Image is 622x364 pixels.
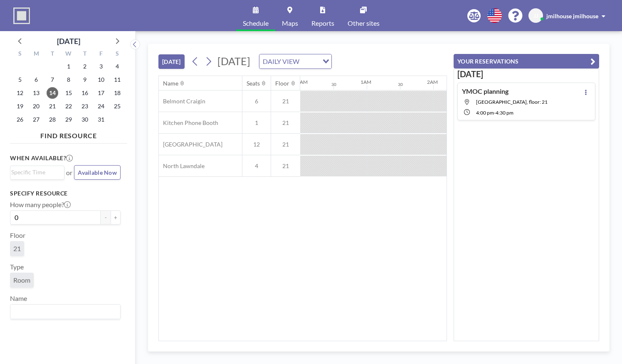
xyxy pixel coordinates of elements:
[10,128,127,140] h4: FIND RESOURCE
[159,162,205,170] span: North Lawndale
[30,114,42,125] span: Monday, October 27, 2025
[271,162,300,170] span: 21
[79,74,91,86] span: Thursday, October 9, 2025
[14,114,26,125] span: Sunday, October 26, 2025
[61,49,77,60] div: W
[47,114,58,125] span: Tuesday, October 28, 2025
[159,141,222,148] span: [GEOGRAPHIC_DATA]
[259,54,331,68] div: Search for option
[79,114,91,125] span: Thursday, October 30, 2025
[109,49,125,60] div: S
[47,100,58,112] span: Tuesday, October 21, 2025
[95,114,107,125] span: Friday, October 31, 2025
[93,49,109,60] div: F
[217,55,250,67] span: [DATE]
[348,20,380,27] span: Other sites
[427,79,438,85] div: 2AM
[159,119,218,127] span: Kitchen Phone Booth
[30,87,42,99] span: Monday, October 13, 2025
[78,169,117,176] span: Available Now
[47,74,58,86] span: Tuesday, October 7, 2025
[302,56,318,67] input: Search for option
[242,98,271,105] span: 6
[546,12,598,20] span: jmilhouse jmilhouse
[111,210,121,225] button: +
[30,100,42,112] span: Monday, October 20, 2025
[111,87,123,99] span: Saturday, October 18, 2025
[10,200,71,209] label: How many people?
[79,61,91,72] span: Thursday, October 2, 2025
[95,61,107,72] span: Friday, October 3, 2025
[63,100,74,112] span: Wednesday, October 22, 2025
[79,87,91,99] span: Thursday, October 16, 2025
[14,74,26,86] span: Sunday, October 5, 2025
[462,87,508,95] h4: YMOC planning
[159,98,205,105] span: Belmont Craigin
[282,20,298,27] span: Maps
[11,306,116,317] input: Search for option
[261,56,301,67] span: DAILY VIEW
[13,244,21,252] span: 21
[30,74,42,86] span: Monday, October 6, 2025
[10,231,25,239] label: Floor
[47,87,58,99] span: Tuesday, October 14, 2025
[454,54,599,68] button: YOUR RESERVATIONS
[158,54,185,69] button: [DATE]
[74,165,121,180] button: Available Now
[66,169,72,177] span: or
[101,210,111,225] button: -
[63,61,74,72] span: Wednesday, October 1, 2025
[111,74,123,86] span: Saturday, October 11, 2025
[10,190,121,197] h3: Specify resource
[10,263,24,271] label: Type
[360,79,371,85] div: 1AM
[79,100,91,112] span: Thursday, October 23, 2025
[63,87,74,99] span: Wednesday, October 15, 2025
[14,87,26,99] span: Sunday, October 12, 2025
[243,20,269,27] span: Schedule
[271,119,300,127] span: 21
[476,110,494,116] span: 4:00 PM
[57,35,80,47] div: [DATE]
[11,168,59,177] input: Search for option
[533,12,538,20] span: JJ
[311,20,334,27] span: Reports
[331,82,336,87] div: 30
[95,87,107,99] span: Friday, October 17, 2025
[95,100,107,112] span: Friday, October 24, 2025
[294,79,308,85] div: 12AM
[28,49,44,60] div: M
[13,276,30,284] span: Room
[494,110,496,116] span: -
[13,7,30,24] img: organization-logo
[63,74,74,86] span: Wednesday, October 8, 2025
[10,305,120,319] div: Search for option
[275,80,289,87] div: Floor
[111,100,123,112] span: Saturday, October 25, 2025
[476,99,548,105] span: Little Village, floor: 21
[14,100,26,112] span: Sunday, October 19, 2025
[271,98,300,105] span: 21
[95,74,107,86] span: Friday, October 10, 2025
[163,80,178,87] div: Name
[63,114,74,125] span: Wednesday, October 29, 2025
[271,141,300,148] span: 21
[111,61,123,72] span: Saturday, October 4, 2025
[242,119,271,127] span: 1
[242,141,271,148] span: 12
[10,294,27,303] label: Name
[247,80,260,87] div: Seats
[44,49,61,60] div: T
[10,166,64,178] div: Search for option
[77,49,93,60] div: T
[12,49,28,60] div: S
[242,162,271,170] span: 4
[457,69,595,79] h3: [DATE]
[398,82,403,87] div: 30
[496,110,513,116] span: 4:30 PM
